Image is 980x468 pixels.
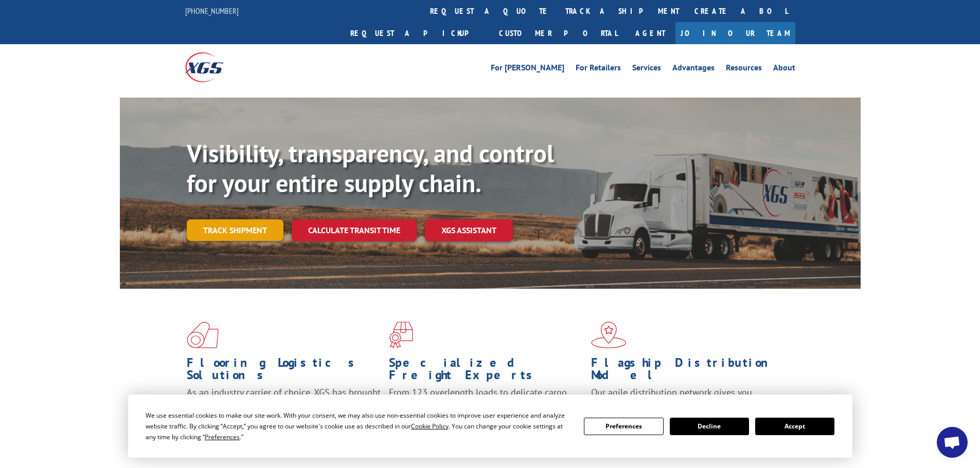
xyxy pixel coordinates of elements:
a: [PHONE_NUMBER] [185,6,239,16]
h1: Specialized Freight Experts [389,357,583,386]
a: Resources [726,64,762,75]
a: Request a pickup [343,22,491,44]
button: Preferences [584,418,663,435]
a: About [773,64,795,75]
h1: Flooring Logistics Solutions [187,357,381,386]
button: Accept [755,418,834,435]
span: Preferences [205,433,240,441]
a: Open chat [937,427,968,458]
b: Visibility, transparency, and control for your entire supply chain. [187,137,554,199]
p: From 123 overlength loads to delicate cargo, our experienced staff knows the best way to move you... [389,386,583,432]
button: Decline [670,418,749,435]
div: We use essential cookies to make our site work. With your consent, we may also use non-essential ... [146,410,572,442]
h1: Flagship Distribution Model [591,357,786,386]
a: Agent [625,22,675,44]
a: For Retailers [576,64,621,75]
img: xgs-icon-flagship-distribution-model-red [591,322,627,348]
a: XGS ASSISTANT [425,219,513,241]
div: Cookie Consent Prompt [128,395,852,458]
span: As an industry carrier of choice, XGS has brought innovation and dedication to flooring logistics... [187,386,381,423]
span: Our agile distribution network gives you nationwide inventory management on demand. [591,386,780,410]
a: For [PERSON_NAME] [491,64,564,75]
a: Join Our Team [675,22,795,44]
img: xgs-icon-focused-on-flooring-red [389,322,413,348]
a: Customer Portal [491,22,625,44]
a: Track shipment [187,219,283,241]
span: Cookie Policy [411,422,449,430]
a: Services [632,64,661,75]
a: Advantages [672,64,715,75]
img: xgs-icon-total-supply-chain-intelligence-red [187,322,219,348]
a: Calculate transit time [292,219,417,241]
